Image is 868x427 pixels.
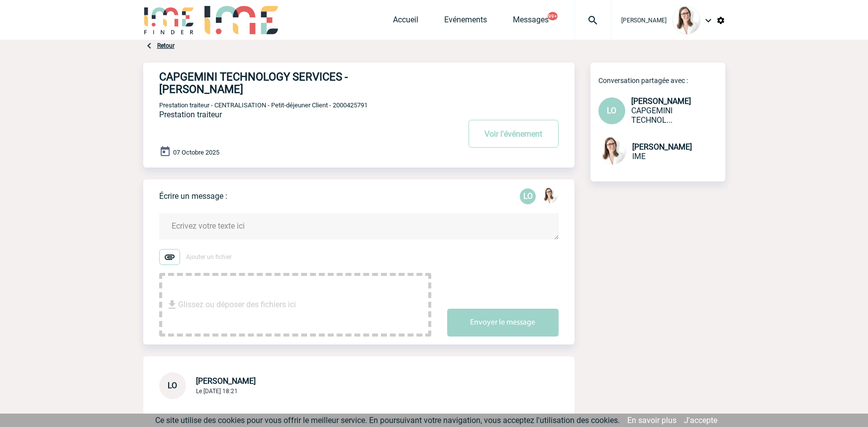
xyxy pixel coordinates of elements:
img: IME-Finder [143,6,195,34]
a: J'accepte [684,416,717,425]
a: En savoir plus [627,416,676,425]
img: 122719-0.jpg [598,137,626,165]
button: 99+ [548,12,558,20]
span: [PERSON_NAME] [196,376,256,386]
h4: CAPGEMINI TECHNOLOGY SERVICES - [PERSON_NAME] [159,71,430,95]
span: Prestation traiteur - CENTRALISATION - Petit-déjeuner Client - 2000425791 [159,101,368,109]
p: Écrire un message : [159,191,227,201]
span: [PERSON_NAME] [621,17,667,24]
a: Messages [513,15,549,29]
a: Accueil [393,15,418,29]
img: file_download.svg [166,299,178,311]
button: Envoyer le message [447,309,559,337]
img: 122719-0.jpg [673,6,700,34]
span: Glissez ou déposer des fichiers ici [178,280,296,330]
span: Prestation traiteur [159,110,222,119]
span: 07 Octobre 2025 [173,149,219,156]
span: Ajouter un fichier [186,254,232,260]
button: Voir l'événement [469,120,559,148]
span: Le [DATE] 18:21 [196,388,238,395]
div: Bérengère LEMONNIER [542,187,558,205]
span: IME [632,152,646,161]
p: Conversation partagée avec : [598,77,725,85]
span: [PERSON_NAME] [632,142,692,152]
a: Evénements [444,15,487,29]
img: 122719-0.jpg [542,187,558,203]
p: LO [520,188,536,204]
div: Leila OBREMSKI [520,188,536,204]
span: LO [607,106,616,115]
a: Retour [157,42,175,49]
span: [PERSON_NAME] [631,96,691,106]
span: CAPGEMINI TECHNOLOGY SERVICES [631,106,673,125]
span: Ce site utilise des cookies pour vous offrir le meilleur service. En poursuivant votre navigation... [155,416,620,425]
span: LO [168,381,177,390]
